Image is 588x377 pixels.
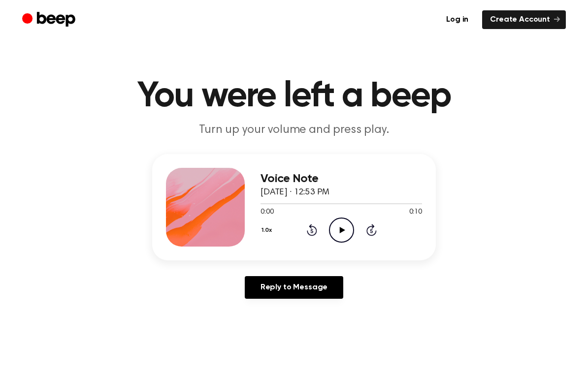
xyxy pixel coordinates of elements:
a: Log in [438,10,476,29]
a: Reply to Message [245,276,343,299]
button: 1.0x [261,222,276,239]
h3: Voice Note [261,172,422,186]
h1: You were left a beep [42,79,546,114]
a: Create Account [482,10,566,29]
span: 0:10 [409,207,422,218]
p: Turn up your volume and press play. [105,122,483,138]
a: Beep [22,10,78,30]
span: 0:00 [261,207,273,218]
span: [DATE] · 12:53 PM [261,188,329,197]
